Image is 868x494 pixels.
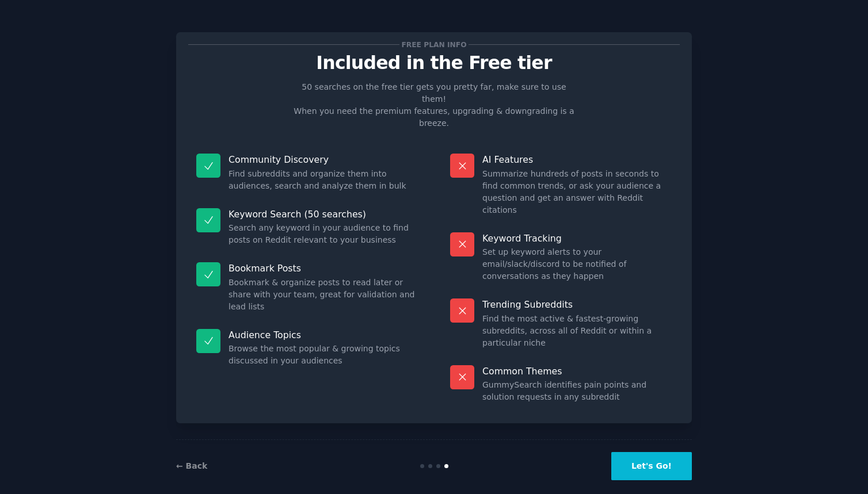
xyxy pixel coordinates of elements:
p: Trending Subreddits [482,298,672,311]
dd: Find the most active & fastest-growing subreddits, across all of Reddit or within a particular niche [482,313,672,349]
a: ← Back [176,461,207,470]
p: Common Themes [482,365,672,377]
dd: GummySearch identifies pain points and solution requests in any subreddit [482,379,672,403]
p: AI Features [482,154,672,166]
dd: Browse the most popular & growing topics discussed in your audiences [229,343,418,367]
p: 50 searches on the free tier gets you pretty far, make sure to use them! When you need the premiu... [289,81,579,129]
p: Keyword Tracking [482,232,672,244]
dd: Summarize hundreds of posts in seconds to find common trends, or ask your audience a question and... [482,168,672,216]
p: Included in the Free tier [188,53,680,73]
span: Free plan info [399,39,469,51]
dd: Bookmark & organize posts to read later or share with your team, great for validation and lead lists [229,277,418,313]
p: Bookmark Posts [229,262,418,274]
dd: Search any keyword in your audience to find posts on Reddit relevant to your business [229,222,418,246]
dd: Find subreddits and organize them into audiences, search and analyze them in bulk [229,168,418,192]
button: Let's Go! [611,452,692,480]
p: Audience Topics [229,329,418,341]
p: Keyword Search (50 searches) [229,208,418,220]
dd: Set up keyword alerts to your email/slack/discord to be notified of conversations as they happen [482,246,672,282]
p: Community Discovery [229,154,418,166]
